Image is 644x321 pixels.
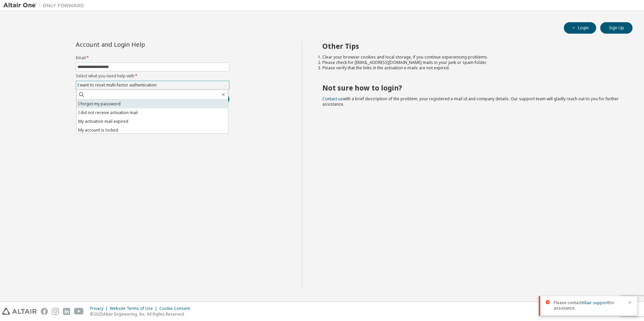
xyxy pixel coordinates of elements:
[74,308,84,315] img: youtube.svg
[52,308,59,315] img: instagram.svg
[322,60,621,65] li: Please check for [EMAIL_ADDRESS][DOMAIN_NAME] mails in your junk or spam folder.
[322,96,343,102] a: Contact us
[76,81,229,89] div: I want to reset multi-factor authentication
[41,308,48,315] img: facebook.svg
[322,65,621,71] li: Please verify that the links in the activation e-mails are not expired.
[600,22,633,34] button: Sign Up
[110,306,159,311] div: Website Terms of Use
[322,55,621,60] li: Clear your browser cookies and local storage, if you continue experiencing problems.
[322,42,621,50] h2: Other Tips
[90,311,194,317] p: © 2025 Altair Engineering, Inc. All Rights Reserved.
[76,55,229,61] label: Email
[63,308,70,315] img: linkedin.svg
[90,306,110,311] div: Privacy
[76,81,158,89] div: I want to reset multi-factor authentication
[2,308,37,315] img: altair_logo.svg
[159,306,194,311] div: Cookie Consent
[582,300,609,306] a: Altair support
[3,2,88,9] img: Altair One
[76,73,229,79] label: Select what you need help with
[76,100,228,108] li: I forgot my password
[322,96,619,107] span: with a brief description of the problem, your registered e-mail id and company details. Our suppo...
[322,83,621,92] h2: Not sure how to login?
[564,22,596,34] button: Login
[554,300,624,311] span: Please contact for assistance.
[76,42,199,47] div: Account and Login Help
